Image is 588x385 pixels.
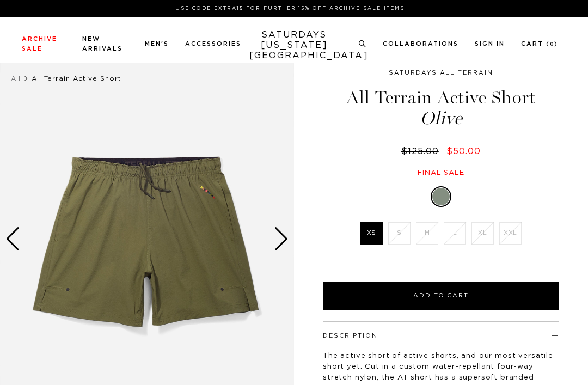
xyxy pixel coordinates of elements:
[321,89,561,127] h1: All Terrain Active Short
[321,168,561,178] div: Final sale
[521,41,558,47] a: Cart (0)
[5,227,20,251] div: Previous slide
[550,42,554,47] small: 0
[321,109,561,127] span: Olive
[274,227,289,251] div: Next slide
[383,41,458,47] a: Collaborations
[475,41,505,47] a: Sign In
[11,75,21,82] a: All
[323,282,559,310] button: Add to Cart
[401,147,443,156] del: $125.00
[145,41,169,47] a: Men's
[323,333,378,339] button: Description
[360,222,383,245] label: XS
[446,147,481,156] span: $50.00
[26,4,554,13] p: Use Code EXTRA15 for Further 15% Off Archive Sale Items
[32,75,121,82] span: All Terrain Active Short
[185,41,241,47] a: Accessories
[22,36,57,52] a: Archive Sale
[249,30,339,61] a: SATURDAYS[US_STATE][GEOGRAPHIC_DATA]
[82,36,122,52] a: New Arrivals
[321,66,561,81] h4: Saturdays All Terrain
